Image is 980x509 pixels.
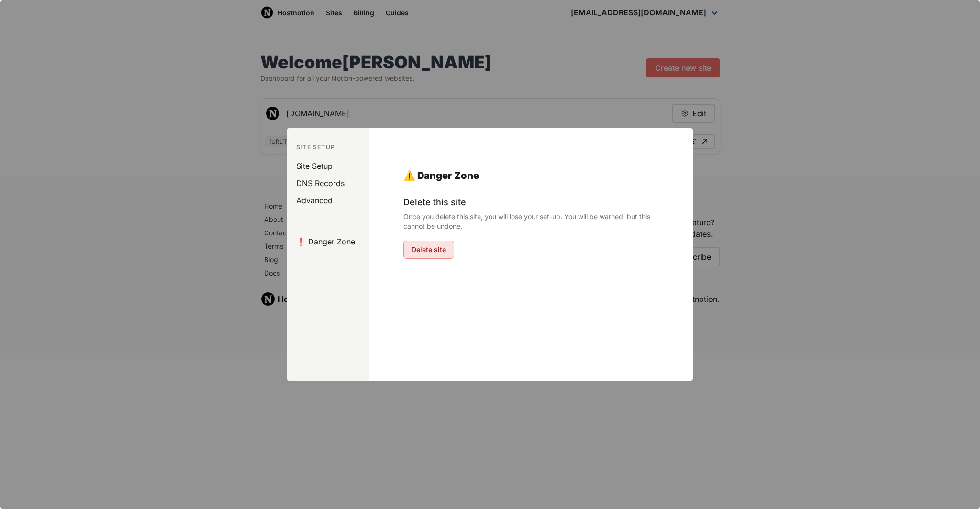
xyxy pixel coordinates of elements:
a: Advanced [290,192,369,209]
h3: Delete this site [403,197,660,208]
a: Site Setup [290,157,369,175]
a: DNS Records [290,175,369,192]
a: ❗️ Danger Zone [290,233,369,250]
p: Site Setup [287,143,369,152]
h4: ⚠️ Danger Zone [403,170,660,181]
button: Delete site [403,241,454,259]
p: Once you delete this site, you will lose your set-up. You will be warned, but this cannot be undone. [403,212,660,231]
